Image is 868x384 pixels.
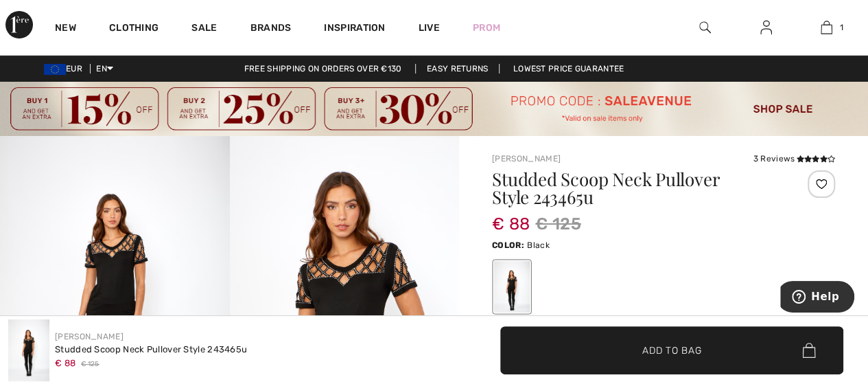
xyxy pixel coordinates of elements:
a: Sale [191,22,217,36]
img: Bag.svg [802,343,815,358]
button: Add to Bag [500,326,843,374]
a: Free shipping on orders over €130 [233,64,413,74]
span: 1 [839,21,843,34]
a: 1 [797,19,856,36]
span: Color: [492,240,524,250]
div: 3 Reviews [753,153,835,165]
span: € 125 [81,359,99,370]
img: 1ère Avenue [5,11,33,38]
a: Easy Returns [415,64,500,74]
img: search the website [699,19,711,36]
a: Brands [250,22,292,36]
div: Black [494,261,530,313]
img: Studded Scoop Neck Pullover Style 243465u [8,319,49,381]
span: Black [527,240,550,250]
a: Lowest Price Guarantee [502,64,635,74]
div: Studded Scoop Neck Pullover Style 243465u [55,343,247,357]
iframe: Opens a widget where you can find more information [780,281,854,315]
span: Add to Bag [642,343,701,357]
a: [PERSON_NAME] [492,154,561,163]
span: EN [96,64,113,74]
img: My Info [760,19,772,36]
img: Euro [44,64,66,75]
span: € 88 [492,201,530,234]
img: My Bag [821,19,832,36]
span: EUR [44,64,88,74]
a: Clothing [109,22,159,36]
span: Inspiration [324,22,385,36]
a: Live [419,21,440,35]
a: Prom [473,21,500,35]
span: € 88 [55,358,75,368]
h1: Studded Scoop Neck Pullover Style 243465u [492,170,778,206]
span: € 125 [535,212,581,236]
a: New [55,22,76,36]
a: [PERSON_NAME] [55,332,124,341]
a: Sign In [749,19,783,36]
